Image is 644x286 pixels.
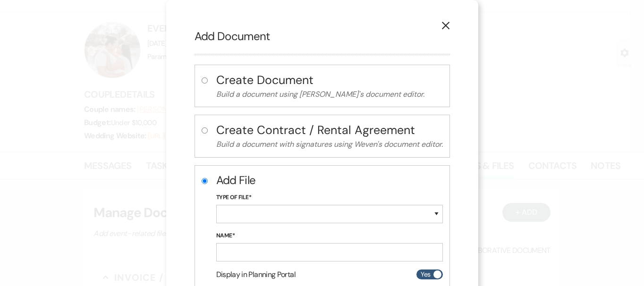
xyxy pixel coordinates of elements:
h2: Add Document [195,28,450,44]
h4: Create Document [216,72,443,88]
p: Build a document with signatures using Weven's document editor. [216,138,443,151]
h4: Create Contract / Rental Agreement [216,122,443,138]
button: Create Contract / Rental AgreementBuild a document with signatures using Weven's document editor. [216,122,443,151]
button: Create DocumentBuild a document using [PERSON_NAME]'s document editor. [216,72,443,101]
p: Build a document using [PERSON_NAME]'s document editor. [216,88,443,101]
label: Name* [216,231,443,241]
div: Display in Planning Portal [216,269,443,280]
span: Yes [421,269,430,280]
h2: Add File [216,172,443,188]
label: Type of File* [216,193,443,203]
